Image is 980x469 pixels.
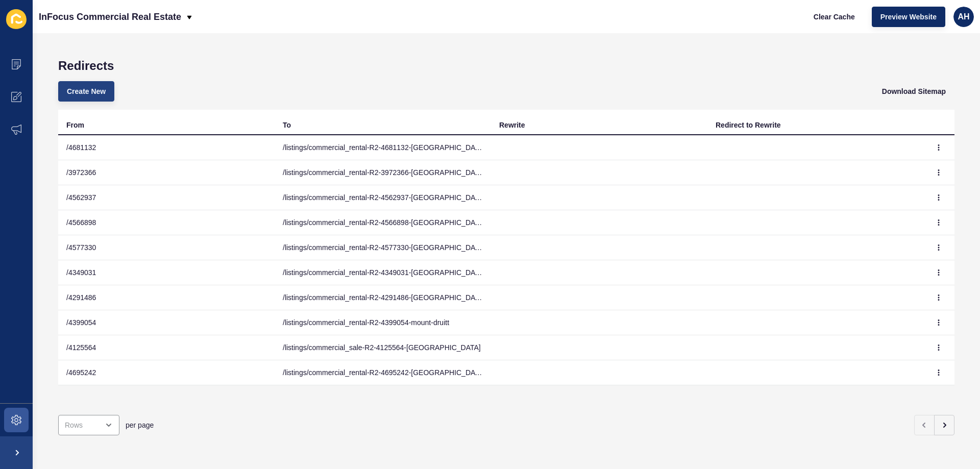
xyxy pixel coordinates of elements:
[66,120,84,130] div: From
[275,285,491,310] td: /listings/commercial_rental-R2-4291486-[GEOGRAPHIC_DATA]
[67,86,106,96] span: Create New
[58,235,275,260] td: /4577330
[275,135,491,160] td: /listings/commercial_rental-R2-4681132-[GEOGRAPHIC_DATA]
[58,185,275,210] td: /4562937
[880,12,937,22] span: Preview Website
[275,160,491,185] td: /listings/commercial_rental-R2-3972366-[GEOGRAPHIC_DATA]
[716,120,781,130] div: Redirect to Rewrite
[958,12,969,22] span: AH
[58,260,275,285] td: /4349031
[873,81,954,102] button: Download Sitemap
[814,12,855,22] span: Clear Cache
[872,7,945,27] button: Preview Website
[275,360,491,385] td: /listings/commercial_rental-R2-4695242-[GEOGRAPHIC_DATA]
[275,310,491,335] td: /listings/commercial_rental-R2-4399054-mount-druitt
[58,160,275,185] td: /3972366
[499,120,525,130] div: Rewrite
[805,7,864,27] button: Clear Cache
[39,4,181,30] p: InFocus Commercial Real Estate
[58,81,114,102] button: Create New
[58,415,119,435] div: open menu
[58,135,275,160] td: /4681132
[58,285,275,310] td: /4291486
[58,210,275,235] td: /4566898
[283,120,291,130] div: To
[882,86,946,96] span: Download Sitemap
[275,335,491,360] td: /listings/commercial_sale-R2-4125564-[GEOGRAPHIC_DATA]
[126,420,154,430] span: per page
[58,360,275,385] td: /4695242
[58,59,954,73] h1: Redirects
[275,185,491,210] td: /listings/commercial_rental-R2-4562937-[GEOGRAPHIC_DATA]
[275,235,491,260] td: /listings/commercial_rental-R2-4577330-[GEOGRAPHIC_DATA]
[275,260,491,285] td: /listings/commercial_rental-R2-4349031-[GEOGRAPHIC_DATA]
[58,310,275,335] td: /4399054
[58,335,275,360] td: /4125564
[275,210,491,235] td: /listings/commercial_rental-R2-4566898-[GEOGRAPHIC_DATA]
